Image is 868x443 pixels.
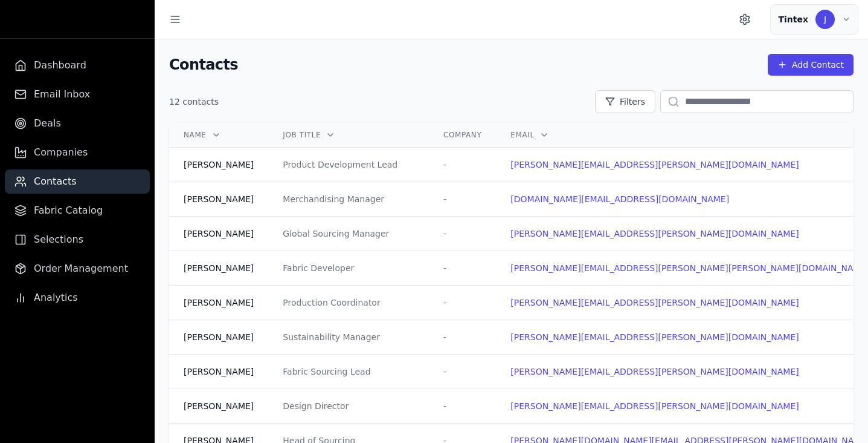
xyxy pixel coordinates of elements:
[768,54,854,76] button: Add Contact
[510,298,799,307] a: [PERSON_NAME][EMAIL_ADDRESS][PERSON_NAME][DOMAIN_NAME]
[443,193,481,205] div: -
[510,160,799,169] a: [PERSON_NAME][EMAIL_ADDRESS][PERSON_NAME][DOMAIN_NAME]
[5,199,150,223] a: Fabric Catalog
[34,290,78,305] span: Analytics
[510,401,799,411] a: [PERSON_NAME][EMAIL_ADDRESS][PERSON_NAME][DOMAIN_NAME]
[34,203,103,218] span: Fabric Catalog
[34,174,77,189] span: Contacts
[184,228,254,240] div: [PERSON_NAME]
[169,96,219,108] div: 12 contacts
[510,229,799,238] a: [PERSON_NAME][EMAIL_ADDRESS][PERSON_NAME][DOMAIN_NAME]
[34,87,90,102] span: Email Inbox
[443,297,481,309] div: -
[429,123,496,148] th: Company
[5,111,150,136] a: Deals
[184,159,254,171] div: [PERSON_NAME]
[184,297,254,309] div: [PERSON_NAME]
[5,82,150,107] a: Email Inbox
[283,366,414,378] div: Fabric Sourcing Lead
[184,130,254,140] div: Name
[443,262,481,274] div: -
[184,400,254,412] div: [PERSON_NAME]
[283,159,414,171] div: Product Development Lead
[443,228,481,240] div: -
[510,367,799,376] a: [PERSON_NAME][EMAIL_ADDRESS][PERSON_NAME][DOMAIN_NAME]
[815,10,835,29] div: J
[34,232,83,247] span: Selections
[283,193,414,205] div: Merchandising Manager
[734,8,756,30] button: Settings
[283,228,414,240] div: Global Sourcing Manager
[770,4,858,34] button: Account menu
[34,145,88,160] span: Companies
[283,331,414,343] div: Sustainability Manager
[283,400,414,412] div: Design Director
[5,257,150,281] a: Order Management
[510,332,799,342] a: [PERSON_NAME][EMAIL_ADDRESS][PERSON_NAME][DOMAIN_NAME]
[34,58,86,73] span: Dashboard
[443,400,481,412] div: -
[184,366,254,378] div: [PERSON_NAME]
[34,261,128,276] span: Order Management
[184,331,254,343] div: [PERSON_NAME]
[184,262,254,274] div: [PERSON_NAME]
[5,53,150,77] a: Dashboard
[443,159,481,171] div: -
[169,55,238,74] h1: Contacts
[5,228,150,252] a: Selections
[510,194,729,204] a: [DOMAIN_NAME][EMAIL_ADDRESS][DOMAIN_NAME]
[164,8,186,30] button: Toggle sidebar
[5,169,150,194] a: Contacts
[443,366,481,378] div: -
[443,331,481,343] div: -
[283,262,414,274] div: Fabric Developer
[283,297,414,309] div: Production Coordinator
[34,116,61,131] span: Deals
[5,286,150,310] a: Analytics
[595,90,655,113] button: Filters
[5,140,150,165] a: Companies
[283,130,414,140] div: Job Title
[184,193,254,205] div: [PERSON_NAME]
[778,13,808,25] div: Tintex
